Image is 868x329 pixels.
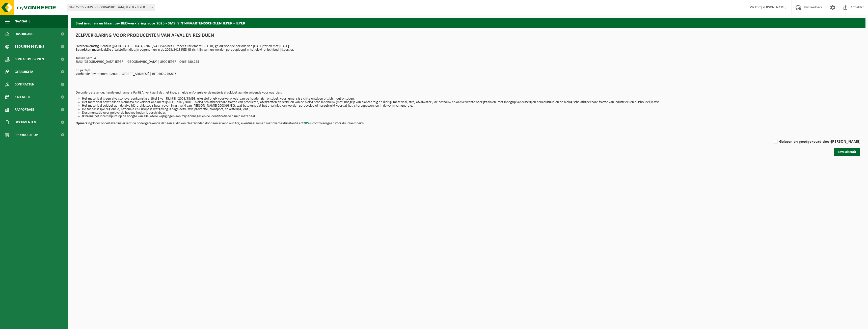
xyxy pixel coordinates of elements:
[82,108,860,111] li: De toepasselijke regionale, nationale en Europese wetgeving is nageleefd (afvalpreventie, transpo...
[15,129,38,141] span: Product Shop
[76,91,860,95] p: De ondergetekende, handelend namens Partij A, verklaart dat het ingezamelde en/of geleverde mater...
[831,140,860,144] strong: [PERSON_NAME]
[82,111,860,115] li: Documentatie over geleverde hoeveelheden is beschikbaar.
[82,101,860,104] li: Het materiaal bevat alleen biomassa die voldoet aan Richtlijn (EU) 2018/2001 – biologisch afbreek...
[76,45,860,52] p: Overeenkomstig Richtlijn ([GEOGRAPHIC_DATA]) 2023/2413 van het Europees Parlement (RED III) geldi...
[82,104,860,108] li: Het materiaal voldoet aan de afvalhiërarchie zoals beschreven in artikel 4 van [PERSON_NAME] 2008...
[67,4,155,11] span: 01-075395 - SMSI SINT-MAARTENSSCHOLEN IEPER - IEPER
[76,72,860,76] p: Vanheede Environment Group | [STREET_ADDRESS] | BE 0467.276.516
[15,78,34,91] span: Contracten
[834,148,860,156] button: Bevestigen
[772,138,860,145] label: Gelezen en goedgekeurd door
[15,28,34,40] span: Dashboard
[303,122,311,125] a: 2BSvs
[15,53,44,66] span: Contactpersonen
[76,122,93,125] strong: Opmerking:
[15,116,36,129] span: Documenten
[82,115,860,118] li: Ik breng het inzamelpunt op de hoogte van alle latere wijzigingen aan mijn tonnages en de identif...
[71,18,865,28] h2: Snel invullen en klaar, uw RED-verklaring voor 2025 - SMSI SINT-MAARTENSSCHOLEN IEPER - IEPER
[76,57,860,60] p: Tussen partij A
[76,118,860,125] p: Door ondertekening erkent de ondergetekende dat een audit kan plaatsvinden door een erkend audito...
[15,66,34,78] span: Gebruikers
[76,33,860,41] h1: ZELFVERKLARING VOOR PRODUCENTEN VAN AFVAL EN RESIDUEN
[76,60,860,64] p: SMSI [GEOGRAPHIC_DATA] IEPER | [GEOGRAPHIC_DATA] | 8900 IEPER | 0469.480.295
[15,40,44,53] span: Bedrijfsgegevens
[15,15,30,28] span: Navigatie
[76,69,860,72] p: En partij B
[76,48,107,52] strong: Betrokken materiaal:
[67,4,155,11] span: 01-075395 - SMSI SINT-MAARTENSSCHOLEN IEPER - IEPER
[15,103,34,116] span: Rapportage
[82,97,860,101] li: Het materiaal is een afvalstof overeenkomstig artikel 3 van Richtlijn 2008/98/EG: elke stof of el...
[15,91,30,103] span: Kalender
[761,6,786,9] strong: [PERSON_NAME]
